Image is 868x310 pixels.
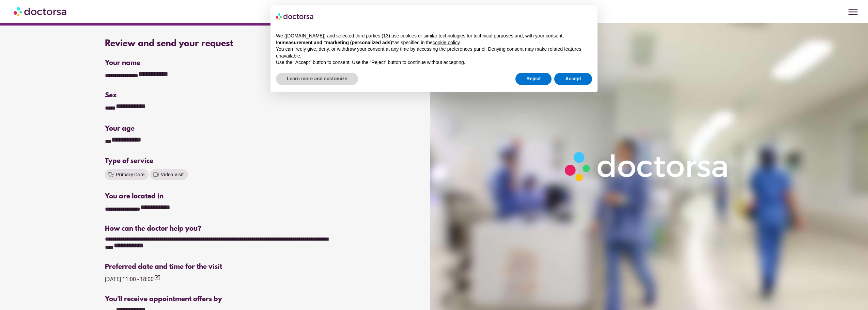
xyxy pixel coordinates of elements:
p: We ([DOMAIN_NAME]) and selected third parties (13) use cookies or similar technologies for techni... [276,33,592,46]
span: Video Visit [161,172,184,177]
div: You'll receive appointment offers by [105,295,328,303]
p: You can freely give, deny, or withdraw your consent at any time by accessing the preferences pane... [276,46,592,59]
img: Doctorsa.com [14,4,67,19]
div: Your name [105,59,328,67]
div: Review and send your request [105,39,328,49]
button: Learn more and customize [276,73,358,85]
i: stethoscope [108,171,114,178]
img: Logo-Doctorsa-trans-White-partial-flat.png [560,147,734,186]
p: Use the “Accept” button to consent. Use the “Reject” button to continue without accepting. [276,59,592,66]
div: Sex [105,92,328,99]
span: Primary Care [116,172,144,177]
i: videocam [153,171,159,178]
div: You are located in [105,193,328,200]
img: logo [276,11,314,22]
div: Your age [105,125,216,133]
div: [DATE] 11:00 - 18:00 [105,274,160,283]
div: Preferred date and time for the visit [105,263,328,271]
div: How can the doctor help you? [105,225,328,233]
button: Reject [515,73,552,85]
button: Accept [554,73,592,85]
i: edit_square [154,274,160,281]
strong: measurement and “marketing (personalized ads)” [281,40,394,45]
span: menu [847,5,859,18]
div: Type of service [105,157,328,165]
a: cookie policy [433,40,460,45]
